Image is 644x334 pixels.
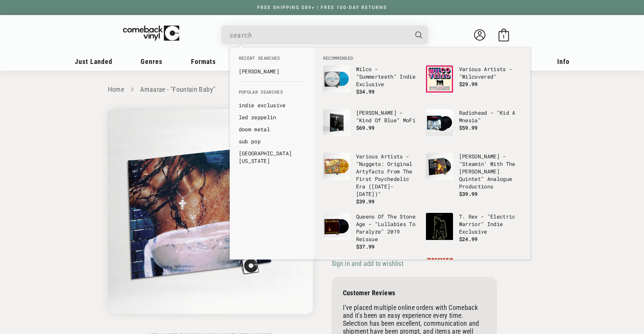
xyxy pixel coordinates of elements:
[235,147,309,167] li: default_suggestions: hotel california
[426,153,453,180] img: Miles Davis - "Steamin' With The Miles Davis Quintet" Analogue Productions
[323,258,418,294] a: The Beatles - "1" The Beatles - "1"
[332,259,406,268] button: Sign in and add to wishlist
[319,209,422,254] li: default_products: Queens Of The Stone Age - "Lullabies To Paralyze" 2019 Reissue
[319,62,422,105] li: default_products: Wilco - "Summerteeth" Indie Exclusive
[323,109,350,136] img: Miles Davis - "Kind Of Blue" MoFi
[235,99,309,111] li: default_suggestions: indie exclusive
[422,149,525,202] li: default_products: Miles Davis - "Steamin' With The Miles Davis Quintet" Analogue Productions
[230,47,314,81] div: Recent Searches
[356,198,375,205] span: $39.99
[235,65,309,77] li: recent_searches: gensis owusu
[422,254,525,298] li: default_products: Incubus - "Light Grenades" Regular
[323,153,418,205] a: Various Artists - "Nuggets: Original Artyfacts From The First Psychedelic Era (1965-1968)" Variou...
[314,47,530,260] div: Recommended
[426,153,521,198] a: Miles Davis - "Steamin' With The Miles Davis Quintet" Analogue Productions [PERSON_NAME] - "Steam...
[108,85,124,93] a: Home
[459,80,478,88] span: $29.99
[239,114,305,121] a: led zeppelin
[75,58,112,65] span: Just Landed
[323,213,350,240] img: Queens Of The Stone Age - "Lullabies To Paralyze" 2019 Reissue
[239,68,305,75] a: [PERSON_NAME]
[230,81,314,171] div: Popular Searches
[235,89,309,99] li: Popular Searches
[141,58,162,65] span: Genres
[221,26,428,44] div: Search
[239,138,305,145] a: sub pop
[459,258,521,273] p: Incubus - "Light Grenades" Regular
[108,84,536,95] nav: breadcrumbs
[426,213,521,249] a: T. Rex - "Electric Warrior" Indie Exclusive T. Rex - "Electric Warrior" Indie Exclusive $24.99
[356,213,418,243] p: Queens Of The Stone Age - "Lullabies To Paralyze" 2019 Reissue
[140,85,215,93] a: Amaarae - "Fountain Baby"
[426,258,453,285] img: Incubus - "Light Grenades" Regular
[323,109,418,145] a: Miles Davis - "Kind Of Blue" MoFi [PERSON_NAME] - "Kind Of Blue" MoFi $69.99
[332,260,403,267] span: Sign in and add to wishlist
[426,258,521,294] a: Incubus - "Light Grenades" Regular Incubus - "Light Grenades" Regular
[343,289,486,297] p: Customer Reviews
[426,65,521,102] a: Various Artists - "Wilcovered" Various Artists - "Wilcovered" $29.99
[459,235,478,243] span: $24.99
[426,109,521,145] a: Radiohead - "Kid A Mnesia" Radiohead - "Kid A Mnesia" $59.99
[319,149,422,209] li: default_products: Various Artists - "Nuggets: Original Artyfacts From The First Psychedelic Era (...
[459,190,478,197] span: $39.99
[235,123,309,135] li: default_suggestions: doom metal
[239,126,305,133] a: doom metal
[250,5,394,10] a: FREE SHIPPING $89+ | FREE 100-DAY RETURNS
[459,65,521,80] p: Various Artists - "Wilcovered"
[502,34,505,39] span: 1
[323,153,350,180] img: Various Artists - "Nuggets: Original Artyfacts From The First Psychedelic Era (1965-1968)"
[230,27,408,43] input: When autocomplete results are available use up and down arrows to review and enter to select
[426,213,453,240] img: T. Rex - "Electric Warrior" Indie Exclusive
[319,105,422,149] li: default_products: Miles Davis - "Kind Of Blue" MoFi
[239,102,305,109] a: indie exclusive
[422,209,525,253] li: default_products: T. Rex - "Electric Warrior" Indie Exclusive
[319,55,525,62] li: Recommended
[323,213,418,250] a: Queens Of The Stone Age - "Lullabies To Paralyze" 2019 Reissue Queens Of The Stone Age - "Lullabi...
[356,109,418,124] p: [PERSON_NAME] - "Kind Of Blue" MoFi
[356,258,418,266] p: The Beatles - "1"
[459,153,521,190] p: [PERSON_NAME] - "Steamin' With The [PERSON_NAME] Quintet" Analogue Productions
[356,124,375,131] span: $69.99
[356,153,418,198] p: Various Artists - "Nuggets: Original Artyfacts From The First Psychedelic Era ([DATE]-[DATE])"
[191,58,216,65] span: Formats
[235,135,309,147] li: default_suggestions: sub pop
[356,243,375,250] span: $37.99
[422,62,525,105] li: default_products: Various Artists - "Wilcovered"
[356,65,418,88] p: Wilco - "Summerteeth" Indie Exclusive
[459,124,478,131] span: $59.99
[409,26,429,44] button: Search
[426,109,453,136] img: Radiohead - "Kid A Mnesia"
[323,65,418,102] a: Wilco - "Summerteeth" Indie Exclusive Wilco - "Summerteeth" Indie Exclusive $34.99
[459,213,521,235] p: T. Rex - "Electric Warrior" Indie Exclusive
[323,65,350,93] img: Wilco - "Summerteeth" Indie Exclusive
[557,58,570,65] span: Info
[235,111,309,123] li: default_suggestions: led zeppelin
[426,65,453,93] img: Various Artists - "Wilcovered"
[459,109,521,124] p: Radiohead - "Kid A Mnesia"
[239,150,305,165] a: [GEOGRAPHIC_DATA][US_STATE]
[319,254,422,298] li: default_products: The Beatles - "1"
[235,55,309,65] li: Recent Searches
[323,258,350,285] img: The Beatles - "1"
[422,105,525,149] li: default_products: Radiohead - "Kid A Mnesia"
[356,88,375,95] span: $34.99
